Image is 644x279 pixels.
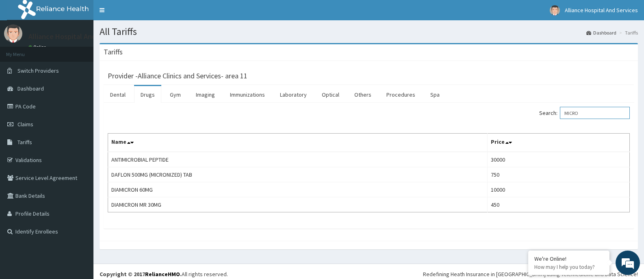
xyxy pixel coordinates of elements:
[17,67,59,74] span: Switch Providers
[108,167,488,182] td: DAFLON 500MG (MICRONIZED) TAB
[586,29,616,36] a: Dashboard
[108,72,247,80] h3: Provider - Alliance Clinics and Services- area 11
[273,86,313,103] a: Laboratory
[15,41,33,61] img: d_794563401_company_1708531726252_794563401
[108,182,488,197] td: DIAMICRON 60MG
[534,264,603,270] p: How may I help you today?
[487,182,629,197] td: 10000
[108,197,488,212] td: DIAMICRON MR 30MG
[539,107,630,119] label: Search:
[617,29,638,36] li: Tariffs
[348,86,378,103] a: Others
[108,152,488,167] td: ANTIMICROBIAL PEPTIDE
[4,190,155,218] textarea: Type your message and hit 'Enter'
[100,270,182,278] strong: Copyright © 2017 .
[487,134,629,152] th: Price
[487,197,629,212] td: 450
[108,134,488,152] th: Name
[565,6,638,14] span: Alliance Hospital And Services
[189,86,221,103] a: Imaging
[163,86,187,103] a: Gym
[17,138,32,146] span: Tariffs
[560,107,630,119] input: Search:
[534,255,603,262] div: We're Online!
[17,121,33,128] span: Claims
[550,5,560,15] img: User Image
[424,86,446,103] a: Spa
[133,4,153,24] div: Minimize live chat window
[47,86,112,168] span: We're online!
[28,33,124,40] p: Alliance Hospital And Services
[423,270,638,278] div: Redefining Heath Insurance in [GEOGRAPHIC_DATA] using Telemedicine and Data Science!
[380,86,422,103] a: Procedures
[28,44,48,50] a: Online
[315,86,346,103] a: Optical
[100,26,638,37] h1: All Tariffs
[104,48,123,56] h3: Tariffs
[487,167,629,182] td: 750
[487,152,629,167] td: 30000
[42,45,137,56] div: Chat with us now
[145,270,180,278] a: RelianceHMO
[4,24,22,43] img: User Image
[104,86,132,103] a: Dental
[223,86,271,103] a: Immunizations
[134,86,161,103] a: Drugs
[17,85,44,92] span: Dashboard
